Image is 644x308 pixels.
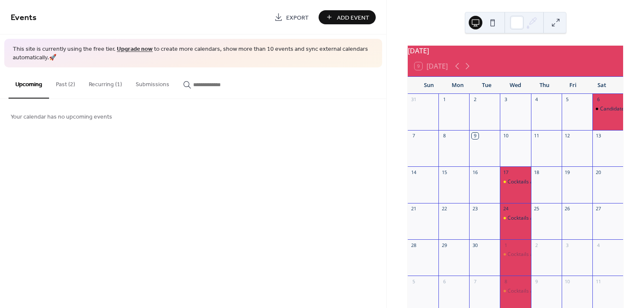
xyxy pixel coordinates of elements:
[500,215,531,222] div: Cocktails and Conservatives
[13,45,374,62] span: This site is currently using the free tier. to create more calendars, show more than 10 events an...
[286,13,309,22] span: Export
[410,206,417,212] div: 21
[534,206,540,212] div: 25
[530,77,559,94] div: Thu
[472,96,478,103] div: 2
[564,169,571,175] div: 19
[595,96,601,103] div: 6
[508,215,574,222] div: Cocktails and Conservatives
[502,278,509,285] div: 8
[564,242,571,248] div: 3
[472,77,501,94] div: Tue
[508,288,574,295] div: Cocktails and Conservatives
[500,288,531,295] div: Cocktails and Conservatives
[592,105,623,113] div: Candidate Breakfast
[472,242,478,248] div: 30
[595,206,601,212] div: 27
[587,77,616,94] div: Sat
[500,178,531,186] div: Cocktails and Conservatives
[508,251,574,258] div: Cocktails and Conservatives
[410,169,417,175] div: 14
[502,96,509,103] div: 3
[9,67,49,99] button: Upcoming
[82,67,129,98] button: Recurring (1)
[337,13,369,22] span: Add Event
[408,46,623,56] div: [DATE]
[11,9,37,26] span: Events
[11,113,112,122] span: Your calendar has no upcoming events
[564,278,571,285] div: 10
[472,278,478,285] div: 7
[441,242,447,248] div: 29
[502,242,509,248] div: 1
[559,77,588,94] div: Fri
[534,96,540,103] div: 4
[441,169,447,175] div: 15
[444,77,473,94] div: Mon
[534,133,540,139] div: 11
[564,96,571,103] div: 5
[441,206,447,212] div: 22
[500,251,531,258] div: Cocktails and Conservatives
[441,96,447,103] div: 1
[508,178,574,186] div: Cocktails and Conservatives
[410,242,417,248] div: 28
[501,77,530,94] div: Wed
[564,206,571,212] div: 26
[268,10,315,24] a: Export
[441,133,447,139] div: 8
[415,77,444,94] div: Sun
[595,242,601,248] div: 4
[595,278,601,285] div: 11
[472,169,478,175] div: 16
[502,169,509,175] div: 17
[534,169,540,175] div: 18
[534,278,540,285] div: 9
[410,96,417,103] div: 31
[472,133,478,139] div: 9
[564,133,571,139] div: 12
[129,67,176,98] button: Submissions
[534,242,540,248] div: 2
[117,44,153,55] a: Upgrade now
[410,133,417,139] div: 7
[502,133,509,139] div: 10
[595,169,601,175] div: 20
[441,278,447,285] div: 6
[49,67,82,98] button: Past (2)
[472,206,478,212] div: 23
[502,206,509,212] div: 24
[595,133,601,139] div: 13
[410,278,417,285] div: 5
[319,10,376,24] button: Add Event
